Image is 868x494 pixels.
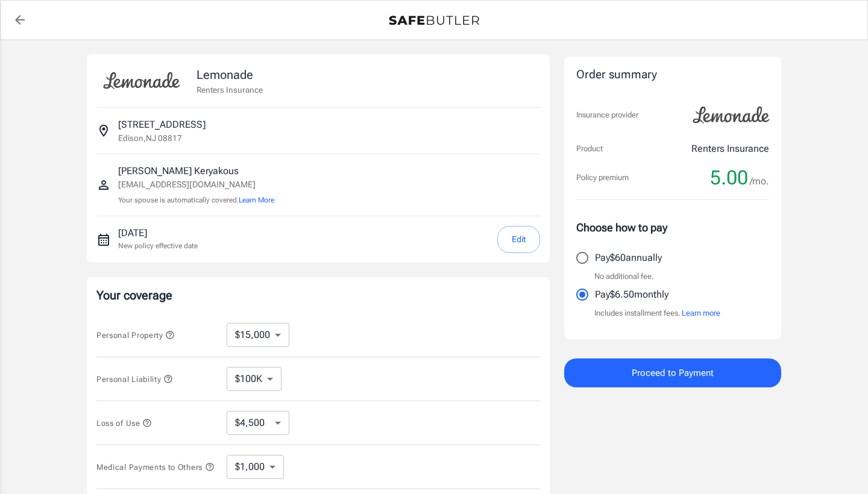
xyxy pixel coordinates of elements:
[497,226,540,253] button: Edit
[682,307,720,319] button: Learn more
[8,8,32,32] a: back to quotes
[118,240,198,251] p: New policy effective date
[197,66,263,84] p: Lemonade
[96,460,215,474] button: Medical Payments to Others
[576,172,629,184] p: Policy premium
[96,463,215,472] span: Medical Payments to Others
[239,195,274,205] button: Learn More
[576,66,769,84] div: Order summary
[389,16,479,25] img: Back to quotes
[96,372,173,386] button: Personal Liability
[576,219,769,236] p: Choose how to pay
[96,233,111,247] svg: New policy start date
[576,143,603,155] p: Product
[750,173,769,190] span: /mo.
[118,132,182,144] p: Edison , NJ 08817
[686,98,776,132] img: Lemonade
[632,365,714,381] span: Proceed to Payment
[96,375,173,384] span: Personal Liability
[576,109,638,121] p: Insurance provider
[96,123,111,138] svg: Insured address
[691,142,769,156] p: Renters Insurance
[118,178,274,191] p: [EMAIL_ADDRESS][DOMAIN_NAME]
[594,270,654,283] p: No additional fee.
[118,195,274,206] p: Your spouse is automatically covered.
[118,164,274,178] p: [PERSON_NAME] Keryakous
[118,226,198,240] p: [DATE]
[710,166,748,190] span: 5.00
[595,287,668,302] p: Pay $6.50 monthly
[96,64,187,98] img: Lemonade
[118,117,206,132] p: [STREET_ADDRESS]
[96,328,175,342] button: Personal Property
[96,416,152,430] button: Loss of Use
[197,84,263,96] p: Renters Insurance
[595,251,662,265] p: Pay $60 annually
[96,419,152,428] span: Loss of Use
[96,331,175,340] span: Personal Property
[564,358,781,387] button: Proceed to Payment
[96,287,540,304] p: Your coverage
[96,178,111,192] svg: Insured person
[594,307,720,319] p: Includes installment fees.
